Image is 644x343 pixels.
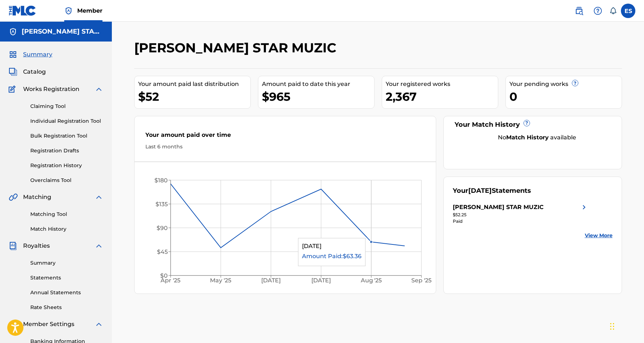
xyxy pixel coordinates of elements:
div: Paid [453,218,588,225]
tspan: $90 [156,225,167,231]
span: Summary [23,50,52,59]
a: Overclaims Tool [30,177,103,184]
tspan: Apr '25 [160,277,180,284]
span: Works Registration [23,85,79,94]
a: View More [585,232,613,239]
img: Top Rightsholder [64,6,73,15]
div: No available [462,133,613,142]
img: search [575,6,583,15]
span: Catalog [23,68,46,76]
img: Matching [9,193,18,201]
a: [PERSON_NAME] STAR MUZICright chevron icon$52.25Paid [453,203,588,225]
div: Last 6 months [145,143,425,151]
tspan: $0 [160,272,167,279]
img: help [593,6,602,15]
img: Summary [9,50,17,59]
div: Your Statements [453,186,531,196]
tspan: May '25 [210,277,231,284]
span: ? [524,120,530,126]
img: expand [95,320,103,329]
div: User Menu [621,4,635,18]
a: Public Search [572,4,586,18]
tspan: [DATE] [261,277,281,284]
span: Royalties [23,242,50,250]
a: Claiming Tool [30,103,103,110]
a: Match History [30,225,103,233]
span: Member [77,6,102,15]
div: $965 [262,88,374,105]
img: Works Registration [9,85,18,94]
img: Royalties [9,242,17,250]
img: Catalog [9,68,17,76]
a: Registration Drafts [30,147,103,155]
a: Individual Registration Tool [30,117,103,125]
strong: Match History [506,134,549,141]
h2: [PERSON_NAME] STAR MUZIC [134,40,340,56]
tspan: $45 [157,248,167,255]
a: SummarySummary [9,50,52,59]
a: Annual Statements [30,289,103,296]
a: Summary [30,259,103,267]
a: Rate Sheets [30,304,103,311]
div: Notifications [609,7,617,14]
span: Matching [23,193,51,201]
img: Member Settings [9,320,17,329]
img: MLC Logo [9,5,36,16]
h5: SMITH STAR MUZIC [22,27,103,36]
span: Member Settings [23,320,74,329]
a: Statements [30,274,103,282]
img: Accounts [9,27,17,36]
div: Help [591,4,605,18]
div: Your pending works [509,80,622,88]
span: ? [572,80,578,86]
img: right chevron icon [580,203,588,212]
tspan: Aug '25 [360,277,382,284]
tspan: $135 [155,201,167,208]
img: expand [95,242,103,250]
div: 0 [509,88,622,105]
div: Amount paid to date this year [262,80,374,88]
a: Bulk Registration Tool [30,132,103,140]
tspan: [DATE] [311,277,331,284]
img: expand [95,193,103,201]
tspan: Sep '25 [411,277,431,284]
img: expand [95,85,103,94]
tspan: $180 [154,177,167,184]
div: Your registered works [386,80,498,88]
div: $52.25 [453,212,588,218]
div: Your amount paid over time [145,131,425,143]
span: [DATE] [468,187,492,195]
div: Your Match History [453,120,613,130]
div: [PERSON_NAME] STAR MUZIC [453,203,544,212]
div: Drag [610,316,614,337]
a: Registration History [30,162,103,169]
div: $52 [138,88,250,105]
div: Your amount paid last distribution [138,80,250,88]
iframe: Chat Widget [608,308,644,343]
a: Matching Tool [30,210,103,218]
a: CatalogCatalog [9,68,46,76]
div: 2,367 [386,88,498,105]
